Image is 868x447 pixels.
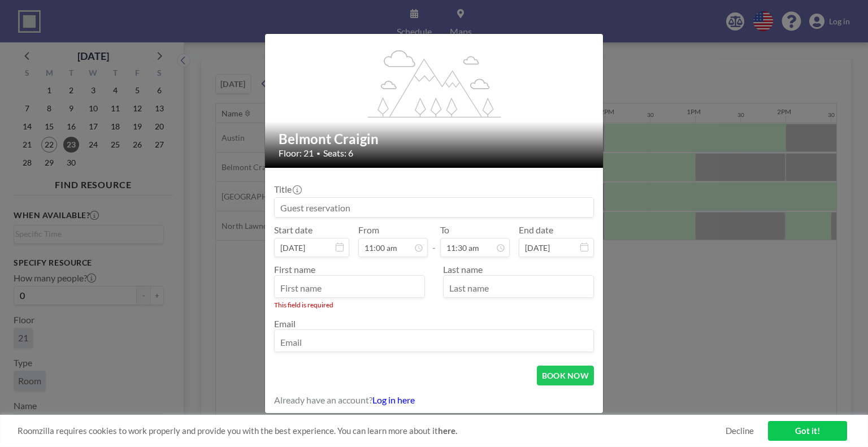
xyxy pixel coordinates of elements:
a: here. [438,426,457,436]
label: Email [274,318,296,329]
input: First name [275,278,424,297]
span: Roomzilla requires cookies to work properly and provide you with the best experience. You can lea... [18,426,726,436]
a: Got it! [768,421,847,441]
label: Last name [443,264,483,275]
div: This field is required [274,301,425,309]
button: BOOK NOW [537,366,594,385]
a: Log in here [372,394,415,405]
label: First name [274,264,315,275]
label: Start date [274,224,313,236]
label: To [440,224,449,236]
label: Title [274,184,301,195]
label: From [358,224,379,236]
label: End date [519,224,553,236]
a: Decline [726,426,754,436]
span: • [316,149,320,158]
span: Seats: 6 [323,147,353,159]
input: Guest reservation [275,198,593,217]
span: Floor: 21 [279,147,314,159]
input: Last name [444,278,593,297]
h2: Belmont Craigin [279,131,591,147]
input: Email [275,332,593,351]
g: flex-grow: 1.2; [368,49,501,117]
span: - [432,228,436,253]
span: Already have an account? [274,394,372,406]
